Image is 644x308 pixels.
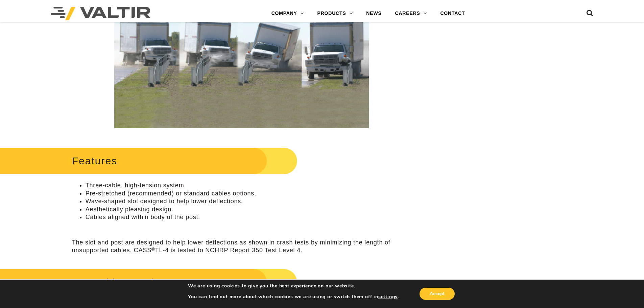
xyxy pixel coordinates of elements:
[378,294,398,300] button: settings
[86,197,411,205] li: Wave-shaped slot designed to help lower deflections.
[151,247,155,252] sup: ®
[359,7,388,20] a: NEWS
[86,190,411,197] li: Pre-stretched (recommended) or standard cables options.
[72,239,411,255] p: The slot and post are designed to help lower deflections as shown in crash tests by minimizing th...
[86,182,411,189] li: Three-cable, high-tension system.
[51,7,150,20] img: Valtir
[188,283,399,289] p: We are using cookies to give you the best experience on our website.
[311,7,360,20] a: PRODUCTS
[265,7,311,20] a: COMPANY
[188,294,399,300] p: You can find out more about which cookies we are using or switch them off in .
[86,213,411,221] li: Cables aligned within body of the post.
[420,288,455,300] button: Accept
[86,206,411,213] li: Aesthetically pleasing design.
[388,7,434,20] a: CAREERS
[433,7,472,20] a: CONTACT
